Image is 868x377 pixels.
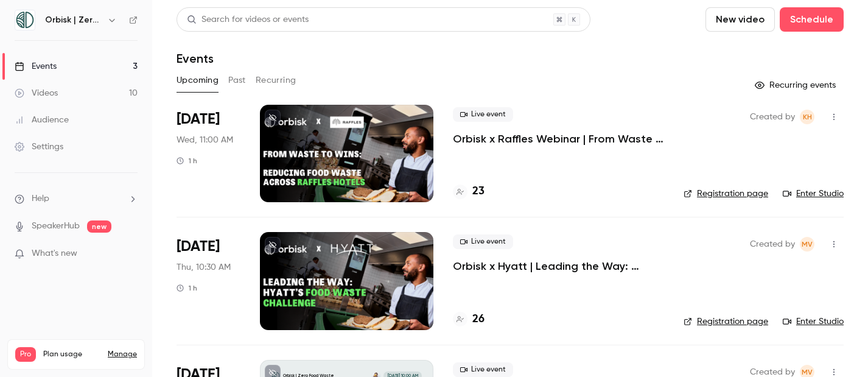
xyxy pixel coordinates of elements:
[803,110,812,124] span: KH
[177,261,231,273] span: Thu, 10:30 AM
[15,347,36,362] span: Pro
[684,188,768,200] a: Registration page
[177,134,233,146] span: Wed, 11:00 AM
[123,248,138,259] iframe: Noticeable Trigger
[45,14,102,26] h6: Orbisk | Zero Food Waste
[15,10,35,30] img: Orbisk | Zero Food Waste
[87,220,111,233] span: new
[472,183,485,200] h4: 23
[15,141,63,153] div: Settings
[453,362,513,377] span: Live event
[802,237,813,252] span: MV
[32,247,77,260] span: What's new
[800,237,814,252] span: Mariniki Vasileiou
[177,156,197,166] div: 1 h
[43,350,100,359] span: Plan usage
[177,237,220,256] span: [DATE]
[177,232,240,329] div: Oct 16 Thu, 10:30 AM (Europe/Amsterdam)
[177,51,214,66] h1: Events
[453,311,485,328] a: 26
[32,192,49,205] span: Help
[453,259,664,273] a: Orbisk x Hyatt | Leading the Way: Hyatt’s Food Waste Challenge
[800,110,814,124] span: Kristie Habraken
[453,183,485,200] a: 23
[15,114,69,126] div: Audience
[228,71,246,90] button: Past
[749,76,844,95] button: Recurring events
[783,315,844,328] a: Enter Studio
[15,192,138,205] li: help-dropdown-opener
[453,107,513,122] span: Live event
[15,87,58,99] div: Videos
[108,350,137,359] a: Manage
[783,188,844,200] a: Enter Studio
[32,220,80,233] a: SpeakerHub
[453,234,513,249] span: Live event
[187,13,309,26] div: Search for videos or events
[705,7,775,32] button: New video
[177,283,197,293] div: 1 h
[472,311,485,328] h4: 26
[750,237,795,252] span: Created by
[256,71,296,90] button: Recurring
[750,110,795,124] span: Created by
[177,71,219,90] button: Upcoming
[15,60,57,72] div: Events
[177,110,220,129] span: [DATE]
[684,315,768,328] a: Registration page
[780,7,844,32] button: Schedule
[177,105,240,202] div: Oct 15 Wed, 11:00 AM (Europe/Amsterdam)
[453,132,664,146] a: Orbisk x Raffles Webinar | From Waste to Wins: Reducing Food Waste Across Raffles Hotels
